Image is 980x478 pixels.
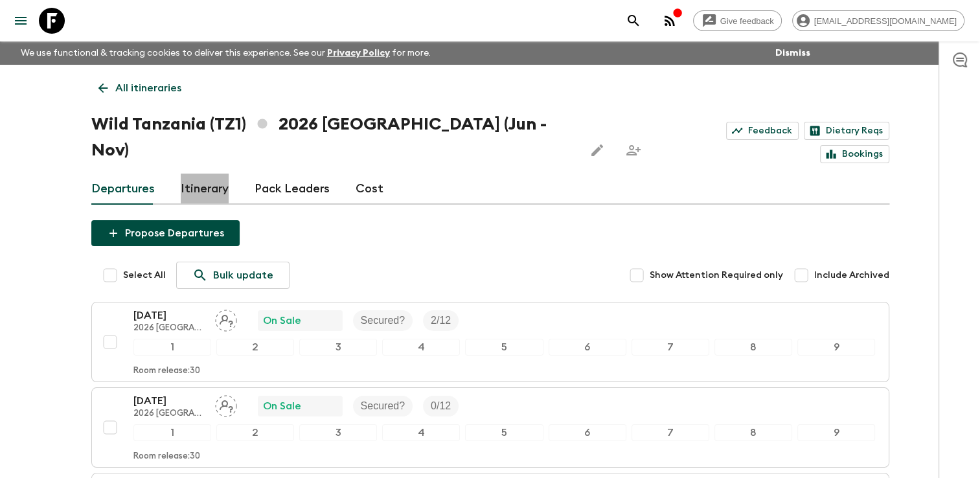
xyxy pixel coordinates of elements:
div: Secured? [353,310,413,331]
p: Secured? [361,313,405,328]
button: Edit this itinerary [584,137,610,163]
div: 2 [216,424,294,441]
p: On Sale [263,313,301,328]
button: [DATE]2026 [GEOGRAPHIC_DATA] (Jun - Nov)Assign pack leaderOn SaleSecured?Trip Fill123456789Room r... [91,387,889,468]
button: Dismiss [772,44,814,62]
button: Propose Departures [91,220,240,246]
a: Dietary Reqs [804,122,889,140]
p: [DATE] [133,393,205,409]
div: 1 [133,424,211,441]
p: 0 / 12 [431,398,451,414]
span: Show Attention Required only [650,269,783,282]
div: 6 [549,339,626,356]
p: Bulk update [213,267,273,283]
p: 2026 [GEOGRAPHIC_DATA] (Jun - Nov) [133,323,205,334]
div: 8 [714,424,792,441]
div: 4 [382,424,460,441]
a: Bulk update [176,262,290,289]
span: Assign pack leader [215,399,237,409]
div: 9 [797,339,875,356]
p: On Sale [263,398,301,414]
a: Give feedback [693,10,782,31]
h1: Wild Tanzania (TZ1) 2026 [GEOGRAPHIC_DATA] (Jun - Nov) [91,111,575,163]
a: Pack Leaders [255,174,330,205]
span: Give feedback [713,16,781,26]
div: [EMAIL_ADDRESS][DOMAIN_NAME] [792,10,964,31]
p: [DATE] [133,308,205,323]
p: 2026 [GEOGRAPHIC_DATA] (Jun - Nov) [133,409,205,419]
p: We use functional & tracking cookies to deliver this experience. See our for more. [16,41,436,65]
a: Departures [91,174,155,205]
span: Include Archived [814,269,889,282]
div: 2 [216,339,294,356]
span: [EMAIL_ADDRESS][DOMAIN_NAME] [807,16,964,26]
button: [DATE]2026 [GEOGRAPHIC_DATA] (Jun - Nov)Assign pack leaderOn SaleSecured?Trip Fill123456789Room r... [91,302,889,382]
a: Bookings [820,145,889,163]
div: 3 [299,339,377,356]
div: 3 [299,424,377,441]
p: 2 / 12 [431,313,451,328]
div: 4 [382,339,460,356]
p: All itineraries [115,80,181,96]
div: 9 [797,424,875,441]
p: Secured? [361,398,405,414]
p: Room release: 30 [133,366,200,376]
span: Select All [123,269,166,282]
a: Cost [356,174,383,205]
button: search adventures [621,8,646,34]
div: Trip Fill [423,310,459,331]
p: Room release: 30 [133,451,200,462]
span: Assign pack leader [215,313,237,324]
div: Secured? [353,396,413,416]
div: 5 [465,339,543,356]
a: All itineraries [91,75,188,101]
a: Itinerary [181,174,229,205]
div: Trip Fill [423,396,459,416]
div: 6 [549,424,626,441]
button: menu [8,8,34,34]
div: 7 [632,424,709,441]
div: 1 [133,339,211,356]
span: Share this itinerary [621,137,646,163]
div: 8 [714,339,792,356]
a: Privacy Policy [327,49,390,58]
div: 7 [632,339,709,356]
a: Feedback [726,122,799,140]
div: 5 [465,424,543,441]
